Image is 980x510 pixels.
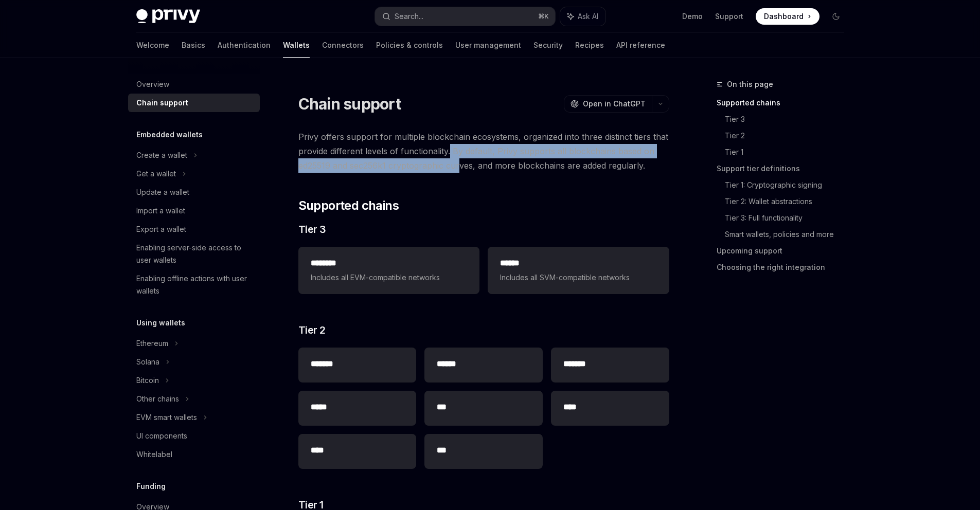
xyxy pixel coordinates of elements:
a: Supported chains [717,95,852,111]
div: Enabling offline actions with user wallets [136,272,254,297]
a: UI components [128,427,260,445]
a: **** ***Includes all EVM-compatible networks [298,247,479,294]
div: Other chains [136,393,179,405]
a: Authentication [218,33,271,58]
a: Overview [128,75,260,94]
a: Dashboard [756,8,819,25]
a: Basics [182,33,205,58]
span: Tier 2 [298,323,326,337]
a: Whitelabel [128,445,260,464]
a: Welcome [136,33,169,58]
a: Enabling server-side access to user wallets [128,239,260,269]
div: Bitcoin [136,374,159,387]
span: Tier 3 [298,222,326,236]
a: Upcoming support [717,243,852,259]
a: Tier 1: Cryptographic signing [725,177,852,193]
a: Recipes [575,33,604,58]
span: On this page [727,78,773,90]
a: Tier 1 [725,144,852,160]
a: Tier 2: Wallet abstractions [725,193,852,210]
a: Security [533,33,563,58]
a: Enabling offline actions with user wallets [128,269,260,300]
h5: Embedded wallets [136,129,203,141]
img: dark logo [136,9,200,24]
button: Search...⌘K [375,7,555,26]
button: Open in ChatGPT [564,95,652,113]
span: Supported chains [298,197,399,214]
div: Get a wallet [136,168,176,180]
div: Create a wallet [136,149,187,161]
h1: Chain support [298,95,401,113]
a: Import a wallet [128,202,260,220]
a: Tier 3 [725,111,852,128]
span: Open in ChatGPT [583,99,646,109]
button: Toggle dark mode [828,8,844,25]
div: Import a wallet [136,205,185,217]
div: Enabling server-side access to user wallets [136,242,254,266]
a: Choosing the right integration [717,259,852,276]
a: Support [715,11,743,22]
a: Wallets [283,33,310,58]
button: Ask AI [560,7,605,26]
a: Update a wallet [128,183,260,202]
div: Search... [395,10,423,23]
h5: Using wallets [136,317,185,329]
a: Connectors [322,33,364,58]
span: Includes all SVM-compatible networks [500,271,656,284]
h5: Funding [136,480,166,493]
div: Whitelabel [136,448,172,461]
div: Solana [136,356,159,368]
a: Support tier definitions [717,160,852,177]
a: API reference [616,33,665,58]
span: ⌘ K [538,12,549,21]
a: Policies & controls [376,33,443,58]
a: User management [455,33,521,58]
div: Ethereum [136,337,168,350]
a: Tier 3: Full functionality [725,210,852,226]
a: Export a wallet [128,220,260,239]
div: Chain support [136,97,188,109]
div: Export a wallet [136,223,186,235]
span: Dashboard [764,11,804,22]
div: Update a wallet [136,186,189,198]
span: Privy offers support for multiple blockchain ecosystems, organized into three distinct tiers that... [298,130,669,173]
a: Smart wallets, policies and more [725,226,852,243]
a: Demo [682,11,703,22]
span: Includes all EVM-compatible networks [311,271,467,284]
div: UI components [136,430,187,442]
a: **** *Includes all SVM-compatible networks [488,247,669,294]
a: Tier 2 [725,128,852,144]
div: Overview [136,78,169,90]
div: EVM smart wallets [136,411,197,424]
a: Chain support [128,94,260,112]
span: Ask AI [578,11,598,22]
